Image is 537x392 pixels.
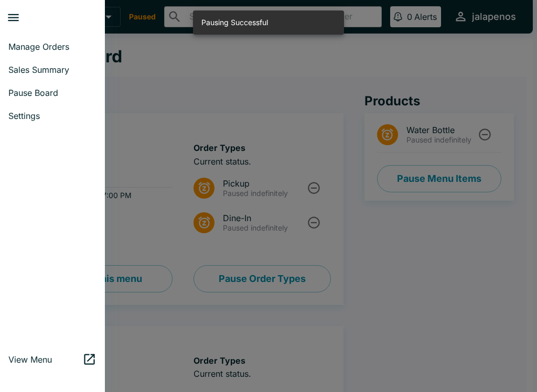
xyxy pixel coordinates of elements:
[8,111,96,121] span: Settings
[8,64,96,75] span: Sales Summary
[8,354,82,365] span: View Menu
[201,14,268,31] div: Pausing Successful
[8,88,96,98] span: Pause Board
[8,41,96,52] span: Manage Orders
